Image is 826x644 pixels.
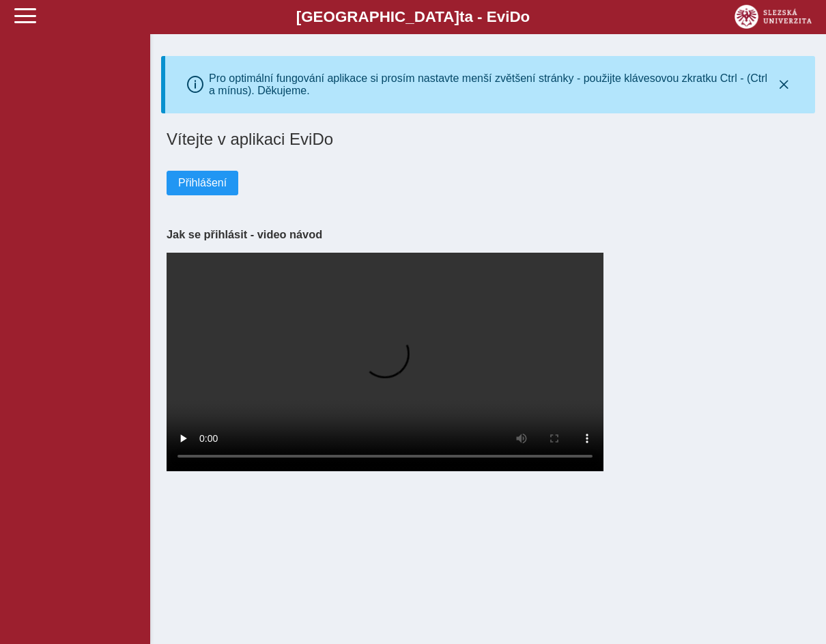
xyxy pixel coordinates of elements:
button: Přihlášení [167,171,238,195]
span: o [521,8,530,25]
span: Přihlášení [178,177,227,189]
div: Pro optimální fungování aplikace si prosím nastavte menší zvětšení stránky - použijte klávesovou ... [209,72,775,97]
b: [GEOGRAPHIC_DATA] a - Evi [41,8,785,26]
span: t [459,8,464,25]
h1: Vítejte v aplikaci EviDo [167,130,810,149]
span: D [509,8,520,25]
h3: Jak se přihlásit - video návod [167,228,810,241]
video: Your browser does not support the video tag. [167,253,603,471]
img: logo_web_su.png [735,5,812,29]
